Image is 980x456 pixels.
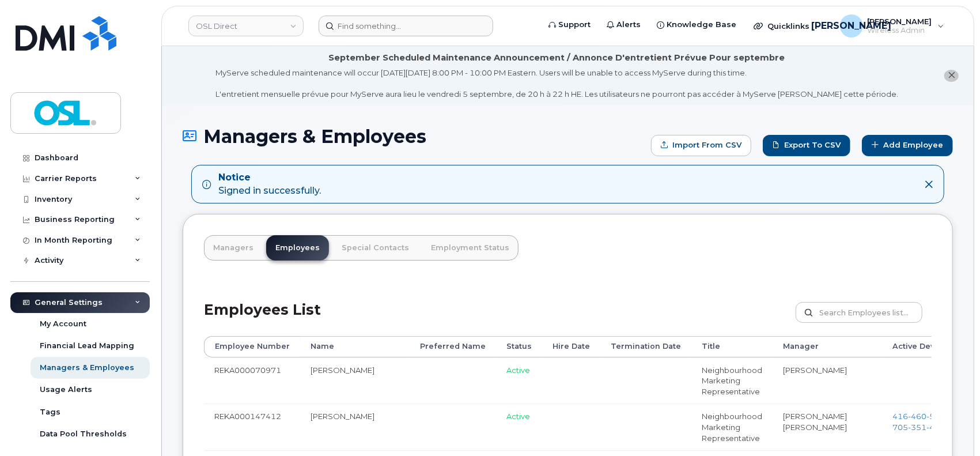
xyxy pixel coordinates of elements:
span: 351 [908,423,926,432]
th: Preferred Name [410,336,496,357]
a: 7053514236 [892,423,950,432]
a: Employment Status [422,235,519,261]
td: Neighbourhood Marketing Representative [691,357,773,404]
a: Employees [266,235,329,261]
th: Title [691,336,773,357]
th: Status [496,336,542,357]
th: Manager [773,336,882,357]
span: 416 [892,412,950,421]
strong: Notice [218,171,321,184]
div: September Scheduled Maintenance Announcement / Annonce D'entretient Prévue Pour septembre [329,52,785,64]
span: 5471 [926,412,950,421]
a: Export to CSV [763,135,850,156]
a: 4164605471 [892,412,950,421]
th: Hire Date [542,336,600,357]
h1: Managers & Employees [183,126,645,146]
span: 705 [892,423,950,432]
th: Employee Number [204,336,300,357]
td: REKA000147412 [204,404,300,450]
span: 4236 [926,423,950,432]
span: Active [506,412,530,421]
th: Termination Date [600,336,691,357]
th: Active Devices [882,336,962,357]
td: [PERSON_NAME] [300,357,410,404]
a: Managers [204,235,263,261]
li: [PERSON_NAME] [783,422,872,433]
th: Name [300,336,410,357]
td: REKA000070971 [204,357,300,404]
h2: Employees List [204,302,321,336]
span: 460 [908,412,926,421]
li: [PERSON_NAME] [783,365,872,376]
td: [PERSON_NAME] [300,404,410,450]
a: Special Contacts [332,235,418,261]
form: Import from CSV [651,135,751,156]
div: Signed in successfully. [218,171,321,198]
a: Add Employee [862,135,953,156]
li: [PERSON_NAME] [783,411,872,422]
span: Active [506,365,530,375]
td: Neighbourhood Marketing Representative [691,404,773,450]
div: MyServe scheduled maintenance will occur [DATE][DATE] 8:00 PM - 10:00 PM Eastern. Users will be u... [215,67,898,100]
button: close notification [944,70,959,82]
